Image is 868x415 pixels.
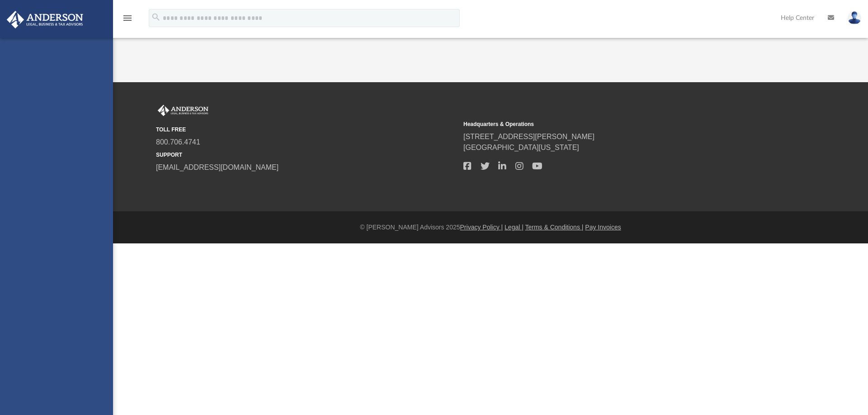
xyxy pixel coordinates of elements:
i: search [151,12,161,22]
i: menu [122,13,133,23]
a: 800.706.4741 [156,138,200,146]
a: [EMAIL_ADDRESS][DOMAIN_NAME] [156,163,278,171]
div: © [PERSON_NAME] Advisors 2025 [113,223,868,232]
small: TOLL FREE [156,126,457,134]
a: Legal | [505,224,524,231]
a: [GEOGRAPHIC_DATA][US_STATE] [463,144,579,151]
a: Privacy Policy | [460,224,503,231]
a: Pay Invoices [585,224,621,231]
small: Headquarters & Operations [463,120,764,128]
img: Anderson Advisors Platinum Portal [4,11,86,28]
a: menu [122,17,133,23]
a: Terms & Conditions | [525,224,584,231]
small: SUPPORT [156,151,457,159]
img: Anderson Advisors Platinum Portal [156,105,210,117]
img: User Pic [848,11,861,24]
a: [STREET_ADDRESS][PERSON_NAME] [463,133,594,140]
